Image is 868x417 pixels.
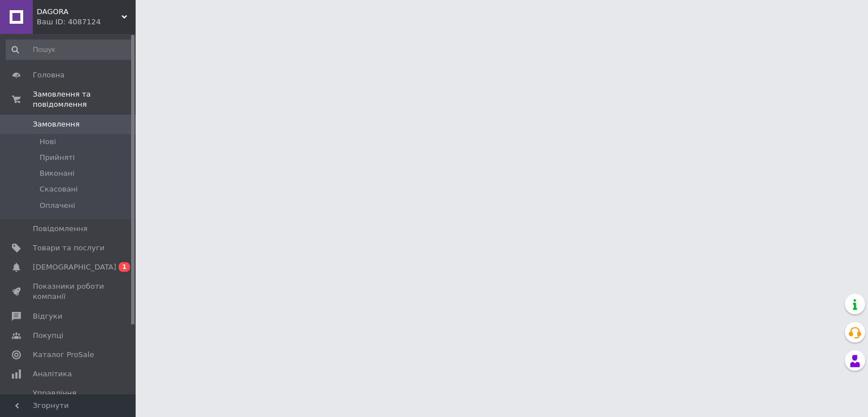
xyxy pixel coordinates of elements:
[37,17,136,27] div: Ваш ID: 4087124
[33,89,136,110] span: Замовлення та повідомлення
[33,224,88,234] span: Повідомлення
[40,184,78,194] span: Скасовані
[33,369,72,379] span: Аналітика
[37,7,121,17] span: DAGORA
[33,311,62,322] span: Відгуки
[40,137,56,147] span: Нові
[33,243,105,253] span: Товари та послуги
[33,262,116,272] span: [DEMOGRAPHIC_DATA]
[33,281,105,302] span: Показники роботи компанії
[6,40,133,60] input: Пошук
[33,388,105,409] span: Управління сайтом
[33,331,63,341] span: Покупці
[40,201,75,211] span: Оплачені
[119,262,130,272] span: 1
[40,153,75,163] span: Прийняті
[33,350,94,360] span: Каталог ProSale
[40,168,75,179] span: Виконані
[33,70,64,80] span: Головна
[33,119,80,129] span: Замовлення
